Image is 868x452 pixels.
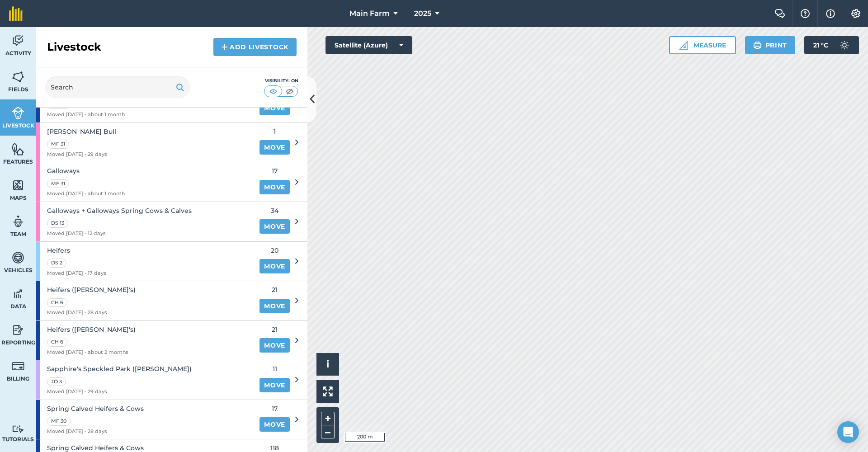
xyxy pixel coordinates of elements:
a: Move [259,338,290,353]
a: HeifersDS 2Moved [DATE] - 17 days [36,242,254,281]
div: CH 6 [47,338,67,347]
button: Measure [669,36,736,54]
a: Move [259,259,290,273]
button: + [321,412,335,425]
span: 21 [259,325,290,334]
span: Moved [DATE] - 12 days [47,230,192,238]
img: svg+xml;base64,PHN2ZyB4bWxucz0iaHR0cDovL3d3dy53My5vcmcvMjAwMC9zdmciIHdpZHRoPSIxNyIgaGVpZ2h0PSIxNy... [826,8,835,19]
span: Moved [DATE] - about 2 months [47,348,136,357]
img: svg+xml;base64,PD94bWwgdmVyc2lvbj0iMS4wIiBlbmNvZGluZz0idXRmLTgiPz4KPCEtLSBHZW5lcmF0b3I6IEFkb2JlIE... [12,34,24,47]
span: Moved [DATE] - 29 days [47,151,116,159]
span: [PERSON_NAME] Bull [47,127,116,137]
span: Heifers [47,245,106,255]
div: CH 6 [47,298,67,307]
span: 34 [259,206,290,216]
img: svg+xml;base64,PD94bWwgdmVyc2lvbj0iMS4wIiBlbmNvZGluZz0idXRmLTgiPz4KPCEtLSBHZW5lcmF0b3I6IEFkb2JlIE... [12,425,24,433]
span: 1 [259,127,290,137]
div: Visibility: On [264,77,298,85]
span: i [326,358,329,370]
img: svg+xml;base64,PHN2ZyB4bWxucz0iaHR0cDovL3d3dy53My5vcmcvMjAwMC9zdmciIHdpZHRoPSI1MCIgaGVpZ2h0PSI0MC... [268,87,279,96]
img: Two speech bubbles overlapping with the left bubble in the forefront [774,9,785,18]
a: Galloways + Galloways Spring Cows & CalvesDS 13Moved [DATE] - 12 days [36,202,254,241]
span: Moved [DATE] - 28 days [47,428,144,436]
img: svg+xml;base64,PHN2ZyB4bWxucz0iaHR0cDovL3d3dy53My5vcmcvMjAwMC9zdmciIHdpZHRoPSI1NiIgaGVpZ2h0PSI2MC... [12,179,24,192]
span: 2025 [414,8,431,19]
span: 17 [259,166,290,176]
a: Move [259,417,290,432]
img: svg+xml;base64,PHN2ZyB4bWxucz0iaHR0cDovL3d3dy53My5vcmcvMjAwMC9zdmciIHdpZHRoPSIxOSIgaGVpZ2h0PSIyNC... [753,40,762,51]
span: Sapphire's Speckled Park ([PERSON_NAME]) [47,364,192,374]
span: Moved [DATE] - 17 days [47,269,106,278]
span: Galloways + Galloways Spring Cows & Calves [47,206,192,216]
button: Print [745,36,796,54]
span: Moved [DATE] - about 1 month [47,111,125,119]
a: Move [259,140,290,155]
a: Move [259,101,290,115]
span: 17 [259,404,290,414]
a: Move [259,180,290,194]
img: svg+xml;base64,PHN2ZyB4bWxucz0iaHR0cDovL3d3dy53My5vcmcvMjAwMC9zdmciIHdpZHRoPSI1MCIgaGVpZ2h0PSI0MC... [284,87,295,96]
span: 21 [259,285,290,295]
img: A cog icon [850,9,861,18]
button: – [321,425,335,438]
div: MF 31 [47,140,69,149]
img: Ruler icon [679,41,688,50]
span: Heifers ([PERSON_NAME]'s) [47,325,136,334]
div: MF 31 [47,179,69,188]
h2: Livestock [47,40,101,54]
img: svg+xml;base64,PHN2ZyB4bWxucz0iaHR0cDovL3d3dy53My5vcmcvMjAwMC9zdmciIHdpZHRoPSI1NiIgaGVpZ2h0PSI2MC... [12,142,24,156]
a: Move [259,219,290,234]
a: Spring Calved Heifers & CowsMF 30Moved [DATE] - 28 days [36,400,254,439]
div: DS 13 [47,219,68,228]
div: Open Intercom Messenger [837,421,859,443]
a: Add Livestock [213,38,297,56]
div: DS 2 [47,259,66,268]
span: 21 ° C [813,36,828,54]
button: i [316,353,339,376]
span: Moved [DATE] - 29 days [47,388,192,396]
span: Moved [DATE] - 28 days [47,309,136,317]
img: svg+xml;base64,PD94bWwgdmVyc2lvbj0iMS4wIiBlbmNvZGluZz0idXRmLTgiPz4KPCEtLSBHZW5lcmF0b3I6IEFkb2JlIE... [835,36,854,54]
div: JO 3 [47,377,66,386]
a: Move [259,299,290,313]
span: Spring Calved Heifers & Cows [47,404,144,414]
img: Four arrows, one pointing top left, one top right, one bottom right and the last bottom left [323,386,333,396]
img: fieldmargin Logo [9,6,23,21]
img: svg+xml;base64,PHN2ZyB4bWxucz0iaHR0cDovL3d3dy53My5vcmcvMjAwMC9zdmciIHdpZHRoPSIxNCIgaGVpZ2h0PSIyNC... [222,42,228,52]
span: 11 [259,364,290,374]
img: svg+xml;base64,PD94bWwgdmVyc2lvbj0iMS4wIiBlbmNvZGluZz0idXRmLTgiPz4KPCEtLSBHZW5lcmF0b3I6IEFkb2JlIE... [12,106,24,120]
input: Search [45,76,190,98]
img: svg+xml;base64,PD94bWwgdmVyc2lvbj0iMS4wIiBlbmNvZGluZz0idXRmLTgiPz4KPCEtLSBHZW5lcmF0b3I6IEFkb2JlIE... [12,323,24,337]
img: svg+xml;base64,PD94bWwgdmVyc2lvbj0iMS4wIiBlbmNvZGluZz0idXRmLTgiPz4KPCEtLSBHZW5lcmF0b3I6IEFkb2JlIE... [12,359,24,373]
span: Moved [DATE] - about 1 month [47,190,125,198]
img: svg+xml;base64,PD94bWwgdmVyc2lvbj0iMS4wIiBlbmNvZGluZz0idXRmLTgiPz4KPCEtLSBHZW5lcmF0b3I6IEFkb2JlIE... [12,287,24,301]
img: A question mark icon [800,9,811,18]
img: svg+xml;base64,PD94bWwgdmVyc2lvbj0iMS4wIiBlbmNvZGluZz0idXRmLTgiPz4KPCEtLSBHZW5lcmF0b3I6IEFkb2JlIE... [12,251,24,264]
img: svg+xml;base64,PHN2ZyB4bWxucz0iaHR0cDovL3d3dy53My5vcmcvMjAwMC9zdmciIHdpZHRoPSI1NiIgaGVpZ2h0PSI2MC... [12,70,24,84]
a: Heifers ([PERSON_NAME]'s)CH 6Moved [DATE] - 28 days [36,281,254,320]
button: Satellite (Azure) [325,36,412,54]
div: MF 30 [47,417,71,426]
a: Sapphire's Speckled Park ([PERSON_NAME])JO 3Moved [DATE] - 29 days [36,360,254,400]
span: Heifers ([PERSON_NAME]'s) [47,285,136,295]
a: GallowaysMF 31Moved [DATE] - about 1 month [36,162,254,202]
img: svg+xml;base64,PHN2ZyB4bWxucz0iaHR0cDovL3d3dy53My5vcmcvMjAwMC9zdmciIHdpZHRoPSIxOSIgaGVpZ2h0PSIyNC... [176,82,184,93]
span: Galloways [47,166,125,176]
a: Move [259,378,290,392]
span: Main Farm [349,8,390,19]
a: [PERSON_NAME] BullMF 31Moved [DATE] - 29 days [36,123,254,162]
button: 21 °C [804,36,859,54]
span: 20 [259,245,290,255]
img: svg+xml;base64,PD94bWwgdmVyc2lvbj0iMS4wIiBlbmNvZGluZz0idXRmLTgiPz4KPCEtLSBHZW5lcmF0b3I6IEFkb2JlIE... [12,215,24,228]
a: Heifers ([PERSON_NAME]'s)CH 6Moved [DATE] - about 2 months [36,321,254,360]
